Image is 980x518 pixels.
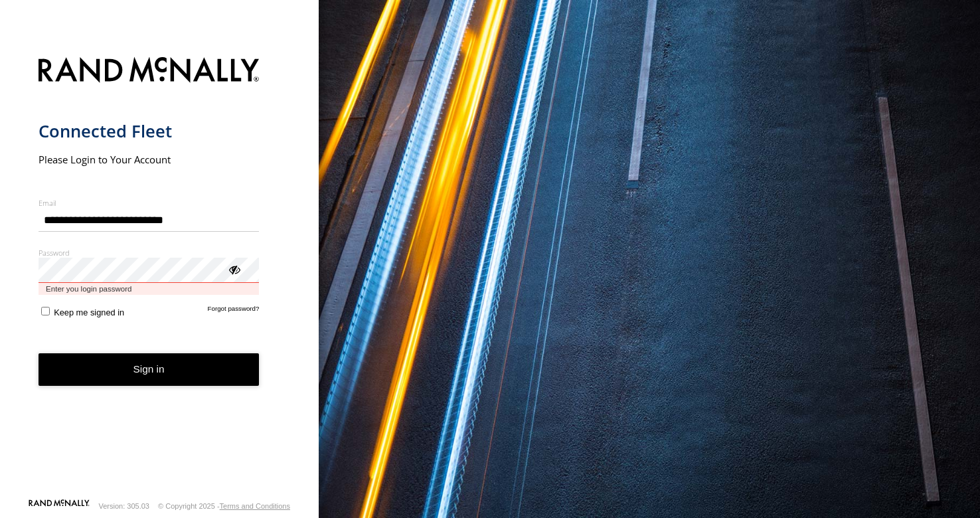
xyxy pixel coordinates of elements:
label: Email [39,198,260,208]
a: Forgot password? [208,305,260,317]
span: Enter you login password [39,283,260,296]
form: main [39,49,281,498]
label: Password [39,248,260,258]
button: Sign in [39,353,260,386]
span: Keep me signed in [54,307,124,317]
a: Visit our Website [29,499,90,513]
h1: Connected Fleet [39,120,260,142]
div: © Copyright 2025 - [158,502,290,510]
div: ViewPassword [227,262,240,276]
div: Version: 305.03 [99,502,149,510]
h2: Please Login to Your Account [39,153,260,166]
a: Terms and Conditions [220,502,290,510]
img: Rand McNally [39,54,260,88]
input: Keep me signed in [41,307,50,315]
